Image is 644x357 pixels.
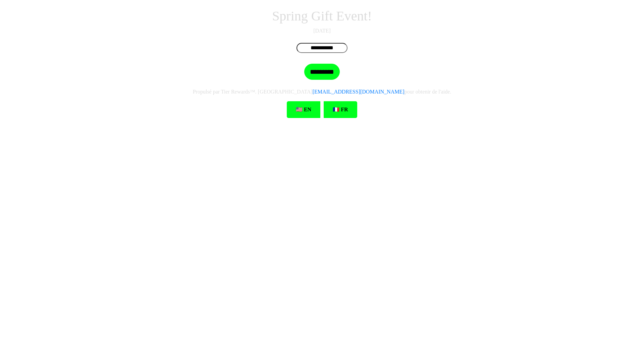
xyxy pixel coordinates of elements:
[313,89,405,95] a: [EMAIL_ADDRESS][DOMAIN_NAME]
[136,8,508,24] h1: Spring Gift Event!
[193,89,451,95] span: Propulsé par Tier Rewards™. [GEOGRAPHIC_DATA] pour obtenir de l'aide.
[324,101,357,118] a: 🇫🇷 FR
[136,27,508,35] p: [DATE]
[287,101,320,118] a: 🇺🇸 EN
[285,101,359,118] div: Language Selection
